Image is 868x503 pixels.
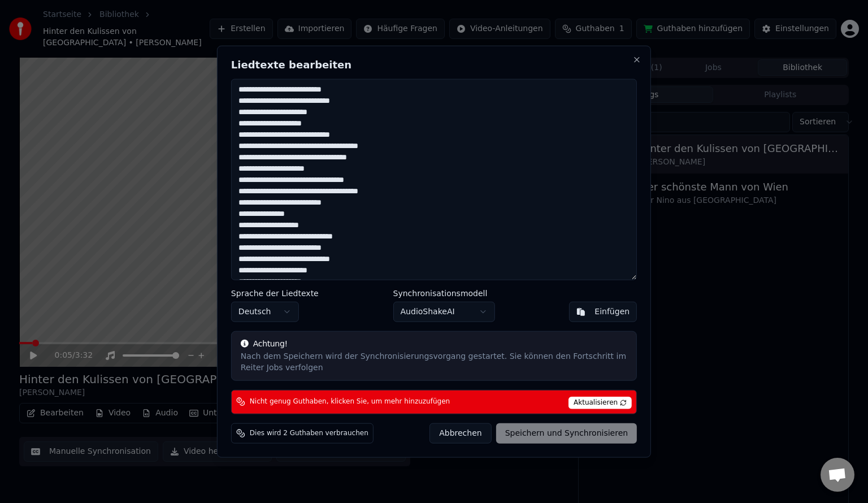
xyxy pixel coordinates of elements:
label: Synchronisationsmodell [393,289,495,297]
button: Abbrechen [429,423,491,443]
span: Dies wird 2 Guthaben verbrauchen [250,428,368,437]
div: Einfügen [594,306,630,317]
span: Nicht genug Guthaben, klicken Sie, um mehr hinzuzufügen [250,397,450,406]
button: Einfügen [569,301,637,322]
label: Sprache der Liedtexte [231,289,319,297]
div: Achtung! [241,338,627,349]
h2: Liedtexte bearbeiten [231,60,637,70]
div: Nach dem Speichern wird der Synchronisierungsvorgang gestartet. Sie können den Fortschritt im Rei... [241,350,627,373]
span: Aktualisieren [568,396,632,409]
